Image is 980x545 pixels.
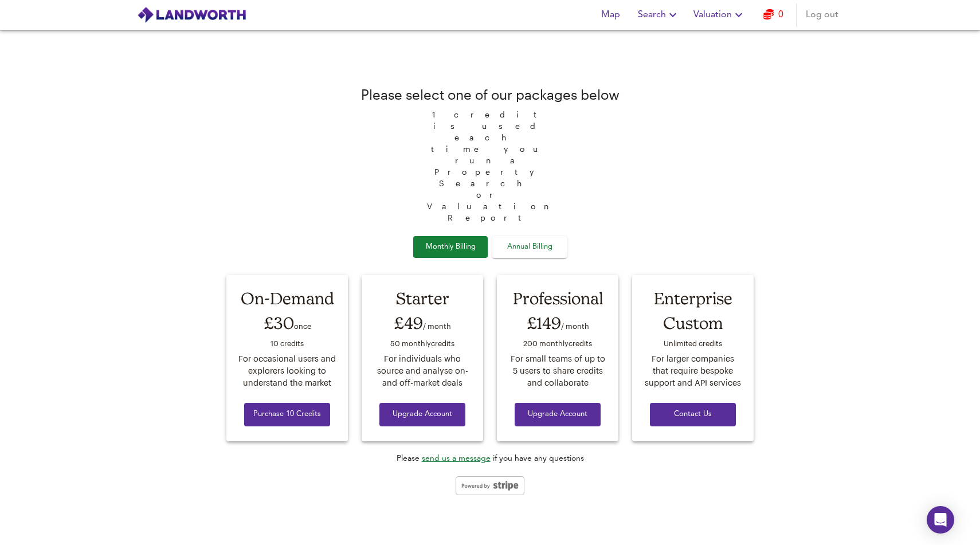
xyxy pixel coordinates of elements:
span: Log out [806,7,838,23]
div: £49 [373,310,472,336]
div: Unlimited credit s [643,336,743,353]
span: Valuation [693,7,746,23]
span: Contact Us [659,408,727,421]
button: 0 [755,3,791,26]
span: 1 credit is used each time you run a Property Search or Valuation Report [421,104,559,224]
span: once [294,321,311,330]
a: 0 [763,7,783,23]
div: Open Intercom Messenger [927,506,954,534]
div: Professional [508,287,607,310]
div: For larger companies that require bespoke support and API services [643,353,743,389]
button: Valuation [689,3,750,26]
span: / month [423,321,451,330]
div: Enterprise [643,287,743,310]
button: Log out [801,3,843,26]
img: logo [137,6,246,23]
div: Custom [643,310,743,336]
span: / month [561,321,589,330]
span: Upgrade Account [524,408,591,421]
span: Purchase 10 Credits [253,408,321,421]
button: Contact Us [650,403,736,426]
div: £30 [237,310,337,336]
span: Annual Billing [501,241,558,254]
div: £149 [508,310,607,336]
button: Upgrade Account [379,403,465,426]
div: Please if you have any questions [397,453,584,464]
div: Starter [373,287,472,310]
div: 200 monthly credit s [508,336,607,353]
div: For occasional users and explorers looking to understand the market [237,353,337,389]
div: 10 credit s [237,336,337,353]
span: Search [638,7,680,23]
a: send us a message [422,454,491,462]
button: Search [633,3,684,26]
button: Purchase 10 Credits [244,403,330,426]
span: Map [597,7,624,23]
button: Map [592,3,629,26]
div: For small teams of up to 5 users to share credits and collaborate [508,353,607,389]
div: 50 monthly credit s [373,336,472,353]
span: Upgrade Account [389,408,456,421]
button: Annual Billing [492,236,567,258]
div: On-Demand [237,287,337,310]
button: Upgrade Account [515,403,601,426]
div: Please select one of our packages below [361,85,620,104]
div: For individuals who source and analyse on- and off-market deals [373,353,472,389]
img: stripe-logo [456,476,524,496]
